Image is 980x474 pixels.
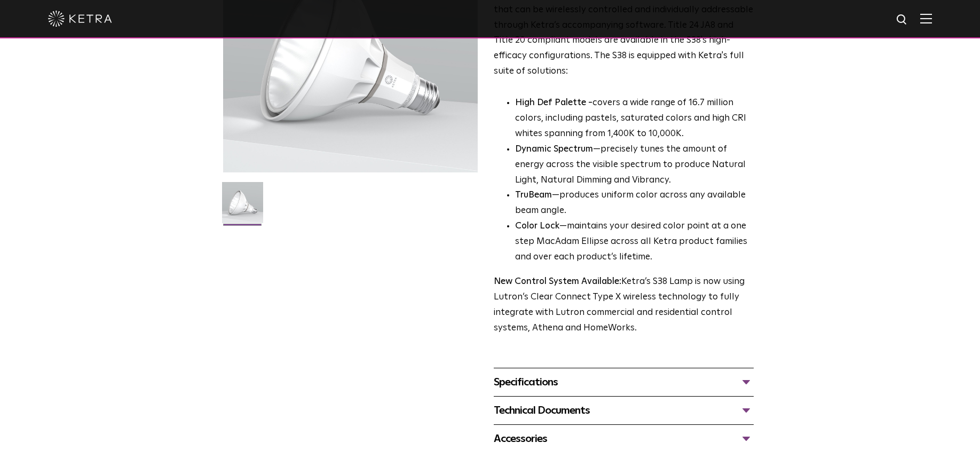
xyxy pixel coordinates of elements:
[515,222,559,231] strong: Color Lock
[494,274,754,336] p: Ketra’s S38 Lamp is now using Lutron’s Clear Connect Type X wireless technology to fully integrat...
[494,277,621,286] strong: New Control System Available:
[515,188,754,219] li: —produces uniform color across any available beam angle.
[48,11,112,27] img: ketra-logo-2019-white
[222,182,263,231] img: S38-Lamp-Edison-2021-Web-Square
[494,430,754,447] div: Accessories
[515,219,754,265] li: —maintains your desired color point at a one step MacAdam Ellipse across all Ketra product famili...
[494,402,754,419] div: Technical Documents
[920,13,932,23] img: Hamburger%20Nav.svg
[494,374,754,391] div: Specifications
[515,191,552,200] strong: TruBeam
[515,98,592,107] strong: High Def Palette -
[515,142,754,188] li: —precisely tunes the amount of energy across the visible spectrum to produce Natural Light, Natur...
[515,96,754,142] p: covers a wide range of 16.7 million colors, including pastels, saturated colors and high CRI whit...
[896,13,909,27] img: search icon
[515,145,593,154] strong: Dynamic Spectrum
